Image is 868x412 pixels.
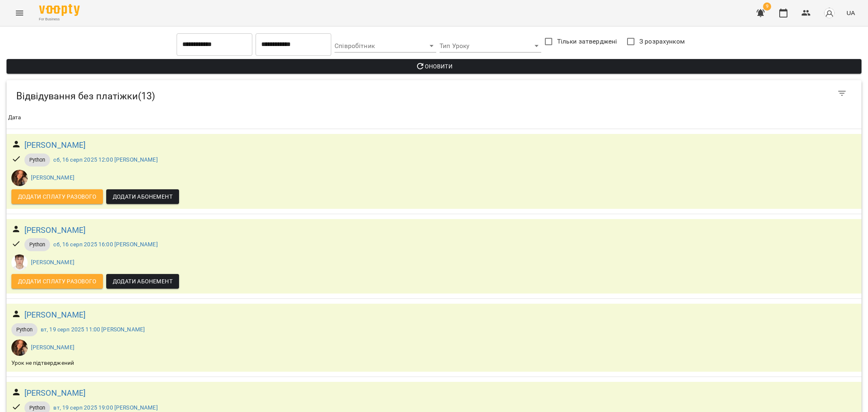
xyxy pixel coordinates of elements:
button: Фільтр [832,83,852,103]
span: Python [11,326,37,333]
button: Menu [10,3,29,23]
span: З розрахунком [639,37,685,46]
a: [PERSON_NAME] [31,259,74,265]
span: Додати Абонемент [113,192,173,202]
a: сб, 16 серп 2025 16:00 [PERSON_NAME] [53,241,157,248]
span: Дата [8,113,860,123]
img: Беліменко Вікторія Віталіївна [11,340,28,356]
div: Sort [8,113,21,123]
img: Беліменко Вікторія Віталіївна [11,170,28,186]
span: Тільки затверджені [557,37,617,46]
span: Додати сплату разового [18,276,96,286]
button: UA [843,5,858,20]
span: 9 [763,2,771,11]
button: Додати Абонемент [106,274,179,289]
h5: Відвідування без платіжки ( 13 ) [16,90,494,103]
button: Додати сплату разового [11,189,103,204]
a: [PERSON_NAME] [24,387,86,399]
img: avatar_s.png [824,7,835,19]
span: Оновити [13,61,855,71]
span: For Business [39,17,80,22]
span: UA [846,9,855,17]
span: Python [24,241,50,248]
span: Додати Абонемент [113,276,173,286]
span: Python [24,156,50,164]
a: [PERSON_NAME] [24,139,86,151]
span: Додати сплату разового [18,192,96,202]
div: Урок не підтверджений [10,357,76,369]
div: Table Toolbar [7,80,861,106]
a: [PERSON_NAME] [31,344,74,351]
button: Оновити [7,59,861,74]
a: [PERSON_NAME] [31,174,74,181]
a: [PERSON_NAME] [24,309,86,321]
a: сб, 16 серп 2025 12:00 [PERSON_NAME] [53,156,157,163]
img: Перепечай Олег Ігорович [11,254,28,271]
a: вт, 19 серп 2025 19:00 [PERSON_NAME] [53,404,157,411]
button: Додати сплату разового [11,274,103,289]
span: Python [24,404,50,412]
div: Дата [8,113,21,123]
button: Додати Абонемент [106,189,179,204]
img: Voopty Logo [39,4,80,16]
a: вт, 19 серп 2025 11:00 [PERSON_NAME] [41,326,145,333]
a: [PERSON_NAME] [24,224,86,237]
